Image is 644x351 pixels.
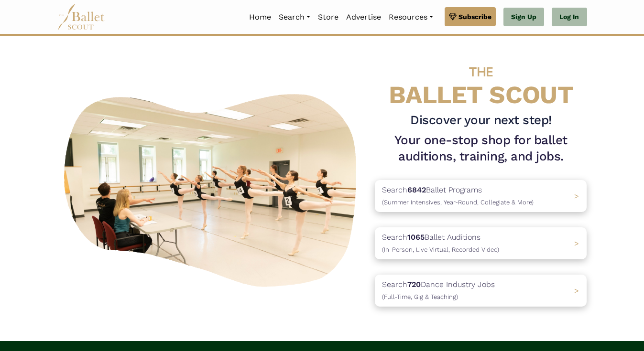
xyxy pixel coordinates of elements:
a: Advertise [342,7,385,27]
span: Subscribe [458,11,491,22]
b: 6842 [407,185,426,194]
h4: BALLET SCOUT [375,55,587,108]
a: Subscribe [445,7,496,26]
h3: Discover your next step! [375,112,587,128]
span: > [574,239,579,248]
a: Search720Dance Industry Jobs(Full-Time, Gig & Teaching) > [375,275,587,307]
a: Search1065Ballet Auditions(In-Person, Live Virtual, Recorded Video) > [375,227,587,259]
span: THE [469,64,493,80]
img: A group of ballerinas talking to each other in a ballet studio [57,85,368,292]
img: gem.svg [449,11,457,22]
a: Search6842Ballet Programs(Summer Intensives, Year-Round, Collegiate & More)> [375,180,587,212]
p: Search Ballet Programs [382,184,534,208]
p: Search Ballet Auditions [382,231,499,255]
b: 1065 [407,233,425,242]
a: Sign Up [503,8,544,27]
a: Home [245,7,275,27]
span: > [574,191,579,201]
span: (Summer Intensives, Year-Round, Collegiate & More) [382,199,534,206]
span: (In-Person, Live Virtual, Recorded Video) [382,246,499,253]
a: Log In [552,8,587,27]
h1: Your one-stop shop for ballet auditions, training, and jobs. [375,132,587,165]
a: Resources [385,7,437,27]
b: 720 [407,280,421,289]
span: > [574,286,579,295]
a: Store [314,7,342,27]
span: (Full-Time, Gig & Teaching) [382,293,458,300]
p: Search Dance Industry Jobs [382,278,495,303]
a: Search [275,7,314,27]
